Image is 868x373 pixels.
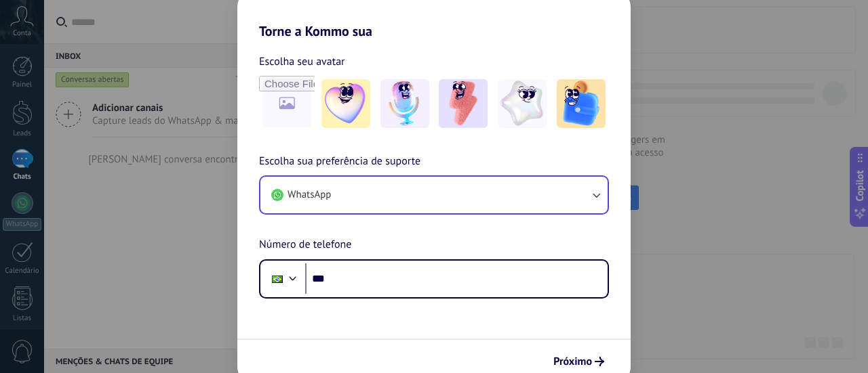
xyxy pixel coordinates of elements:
[259,236,351,254] span: Número de telefone
[321,79,370,128] img: -1.jpeg
[260,177,608,213] button: WhatsApp
[380,79,429,128] img: -2.jpeg
[264,265,290,293] div: Brazil: + 55
[557,79,606,128] img: -5.jpeg
[498,79,547,128] img: -4.jpeg
[547,350,610,373] button: Próximo
[288,188,331,202] span: WhatsApp
[259,53,345,70] span: Escolha seu avatar
[553,357,592,366] span: Próximo
[259,153,420,171] span: Escolha sua preferência de suporte
[439,79,488,128] img: -3.jpeg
